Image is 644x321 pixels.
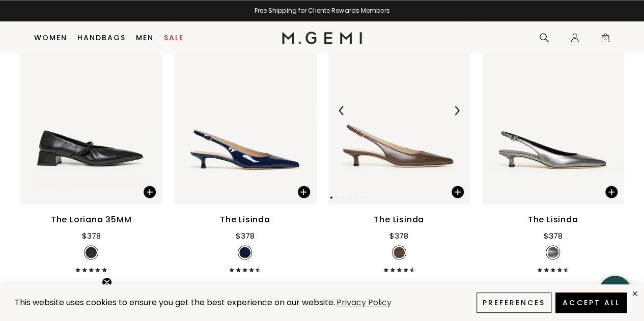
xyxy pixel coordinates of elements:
img: Next Arrow [452,106,461,115]
div: close [631,289,639,298]
a: The Loriana 35MMNEWThe Loriana 35MMThe Loriana 35MM$378 [20,16,162,272]
img: M.Gemi [282,32,362,44]
span: This website uses cookies to ensure you get the best experience on our website. [15,297,335,308]
button: Accept All [555,293,627,313]
a: Handbags [77,34,126,42]
div: $378 [389,229,408,242]
button: Preferences [477,293,551,313]
img: v_7387911159867_SWATCH_50x.jpg [547,247,558,258]
a: The LisindaNEWThe LisindaThe Lisinda$378 [174,16,316,272]
img: Previous Arrow [337,106,346,115]
div: The Loriana 35MM [51,214,132,226]
img: v_7387911258171_SWATCH_50x.jpg [239,247,250,258]
img: v_7387975778363_SWATCH_50x.jpg [86,247,97,258]
a: The LisindaNEWThe LisindaPrevious ArrowNext ArrowThe Lisinda$378 [328,16,470,272]
a: Privacy Policy (opens in a new tab) [335,297,393,309]
div: $378 [82,229,101,242]
span: 0 [600,35,610,45]
div: The Lisinda [220,214,270,226]
img: v_7387911192635_SWATCH_50x.jpg [394,247,405,258]
div: The Lisinda [374,214,424,226]
a: Women [34,34,67,42]
a: Men [136,34,154,42]
div: $378 [543,229,562,242]
div: $378 [236,229,255,242]
button: Close teaser [102,277,112,287]
a: The LisindaNEWThe LisindaThe Lisinda$378 [482,16,624,272]
div: The Lisinda [527,214,578,226]
a: Sale [164,34,184,42]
